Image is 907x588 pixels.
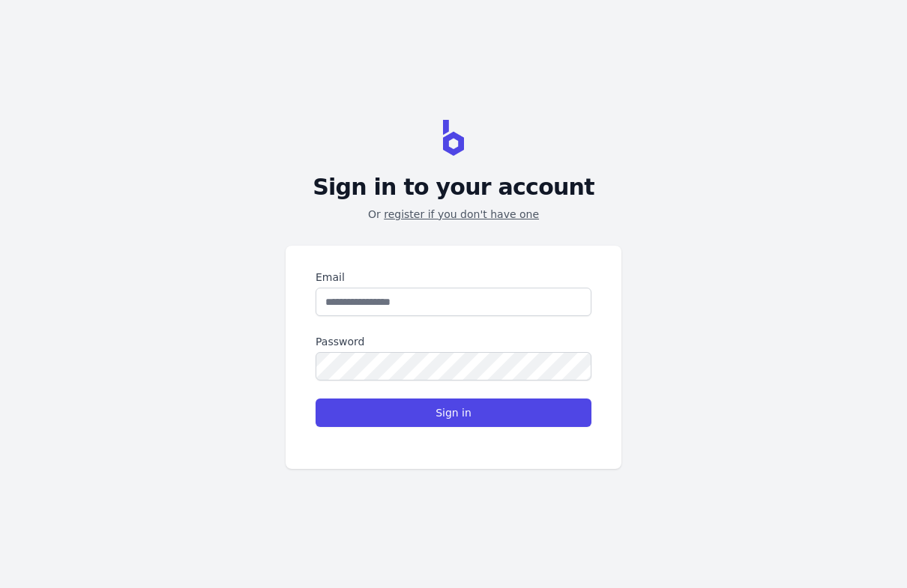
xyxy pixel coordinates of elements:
[436,405,471,420] span: Sign in
[443,120,464,156] img: BravoShop
[316,270,591,285] label: Email
[316,398,591,427] button: Sign in
[316,334,591,349] label: Password
[368,207,539,222] p: Or
[384,208,539,220] a: register if you don't have one
[313,174,594,201] h2: Sign in to your account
